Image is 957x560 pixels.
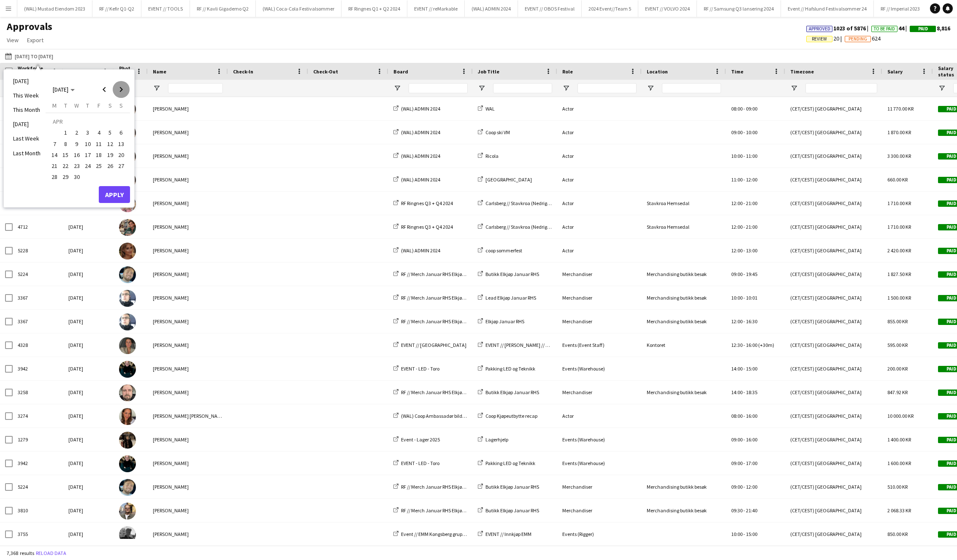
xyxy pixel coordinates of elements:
[785,333,882,357] div: (CET/CEST) [GEOGRAPHIC_DATA]
[401,318,475,325] span: RF // Merch Januar RHS Elkjøp 2025
[478,153,499,159] a: Ricola
[401,342,466,348] span: EVENT // [GEOGRAPHIC_DATA]
[642,310,726,333] div: Merchandising butikk besøk
[63,522,114,546] div: [DATE]
[557,333,642,357] div: Events (Event Staff)
[485,460,535,466] span: Pakking LED og Teknikk
[638,0,697,17] button: EVENT // VOLVO 2024
[393,224,453,230] a: RF Ringnes Q3 + Q4 2024
[642,475,726,498] div: Merchandising butikk besøk
[465,0,518,17] button: (WAL) ADMIN 2024
[557,144,642,168] div: Actor
[61,161,71,171] span: 22
[49,150,60,160] span: 14
[478,84,485,92] button: Open Filter Menu
[153,84,160,92] button: Open Filter Menu
[148,192,228,215] div: [PERSON_NAME]
[72,128,82,138] span: 2
[393,176,440,183] a: (WAL) ADMIN 2024
[63,381,114,404] div: [DATE]
[63,499,114,522] div: [DATE]
[233,68,253,75] span: Check-In
[557,428,642,451] div: Events (Warehouse)
[485,271,539,277] span: Butikk Elkjøp Januar RHS
[557,310,642,333] div: Merchandiser
[153,68,166,75] span: Name
[393,247,440,254] a: (WAL) ADMIN 2024
[478,295,536,301] a: Lead Elkjøp Januar RHS
[256,0,342,17] button: (WAL) Coca-Cola Festivalsommer
[785,144,882,168] div: (CET/CEST) [GEOGRAPHIC_DATA]
[485,507,539,514] span: Butikk Elkjøp Januar RHS
[72,161,82,171] span: 23
[60,138,71,149] button: 08-04-2025
[63,215,114,238] div: [DATE]
[806,24,871,32] span: 1023 of 5876
[478,460,535,466] a: Pakking LED og Teknikk
[148,144,228,168] div: [PERSON_NAME]
[119,266,136,283] img: Kristoffer Andersen
[94,128,104,138] span: 4
[49,138,60,149] button: 07-04-2025
[13,428,63,451] div: 1279
[63,262,114,286] div: [DATE]
[781,0,874,17] button: Event // Hafslund Festivalsommer 24
[13,215,63,238] div: 4712
[94,161,104,171] span: 25
[148,215,228,238] div: [PERSON_NAME]
[82,149,93,160] button: 17-04-2025
[485,436,508,443] span: Lagerhjelp
[141,0,190,17] button: EVENT // TOOLS
[401,507,475,514] span: RF // Merch Januar RHS Elkjøp 2025
[71,127,82,138] button: 02-04-2025
[13,522,63,546] div: 3755
[785,239,882,262] div: (CET/CEST) [GEOGRAPHIC_DATA]
[119,361,136,378] img: Kasper André Melås
[53,86,68,93] span: [DATE]
[49,82,78,97] button: Choose month and year
[557,97,642,120] div: Actor
[116,160,127,171] button: 27-04-2025
[785,215,882,238] div: (CET/CEST) [GEOGRAPHIC_DATA]
[785,310,882,333] div: (CET/CEST) [GEOGRAPHIC_DATA]
[785,381,882,404] div: (CET/CEST) [GEOGRAPHIC_DATA]
[60,171,71,182] button: 29-04-2025
[557,121,642,144] div: Actor
[393,460,439,466] a: EVENT - LED - Toro
[99,186,130,203] button: Apply
[401,460,439,466] span: EVENT - LED - Toro
[63,333,114,357] div: [DATE]
[83,161,93,171] span: 24
[96,81,113,98] button: Previous month
[401,271,475,277] span: RF // Merch Januar RHS Elkjøp 2025
[401,295,475,301] span: RF // Merch Januar RHS Elkjøp 2025
[63,239,114,262] div: [DATE]
[485,531,531,537] span: EVENT // Innkjøp EMM
[49,160,60,171] button: 21-04-2025
[71,149,82,160] button: 16-04-2025
[642,333,726,357] div: Kontoret
[478,129,510,135] a: Coop ski VM
[105,128,115,138] span: 5
[13,357,63,380] div: 3942
[104,160,115,171] button: 26-04-2025
[3,35,22,46] a: View
[785,452,882,475] div: (CET/CEST) [GEOGRAPHIC_DATA]
[119,526,136,543] img: Lars Songe
[148,499,228,522] div: [PERSON_NAME]
[485,318,524,325] span: Elkjøp Januar RHS
[72,150,82,160] span: 16
[393,68,408,75] span: Board
[119,290,136,307] img: Kenneth Olsen
[116,138,127,149] button: 13-04-2025
[13,333,63,357] div: 4328
[647,84,654,92] button: Open Filter Menu
[642,499,726,522] div: Merchandising butikk besøk
[104,127,115,138] button: 05-04-2025
[393,200,453,206] a: RF Ringnes Q3 + Q4 2024
[401,176,440,183] span: (WAL) ADMIN 2024
[478,507,539,514] a: Butikk Elkjøp Januar RHS
[94,139,104,149] span: 11
[409,83,468,93] input: Board Filter Input
[148,428,228,451] div: [PERSON_NAME]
